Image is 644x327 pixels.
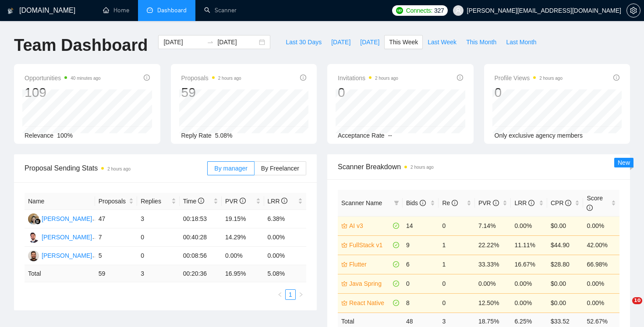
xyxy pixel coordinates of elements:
td: $0.00 [547,293,584,313]
td: 66.98% [583,255,619,274]
a: 1 [286,290,295,299]
span: Last Month [506,37,536,47]
h1: Team Dashboard [14,35,148,56]
span: filter [392,196,401,210]
span: Last Week [428,37,456,47]
td: 0 [439,274,475,293]
span: crown [341,223,347,229]
span: Profile Views [495,73,563,83]
span: Replies [141,196,169,206]
td: 7 [95,228,137,247]
span: New [618,159,630,166]
time: 2 hours ago [218,76,241,81]
td: 7.14% [475,216,511,235]
td: 3 [137,265,179,282]
td: 0.00% [583,216,619,235]
td: 0 [403,274,439,293]
button: left [275,289,285,300]
span: info-circle [300,75,306,81]
span: [DATE] [331,37,350,47]
span: Invitations [338,73,398,83]
span: crown [341,300,347,306]
a: homeHome [103,7,129,14]
span: Only exclusive agency members [495,132,583,139]
time: 40 minutes ago [71,76,100,81]
span: [DATE] [360,37,379,47]
td: 0.00% [511,216,547,235]
span: PVR [478,199,499,206]
span: Re [442,199,458,206]
span: to [207,39,214,46]
iframe: Intercom live chat [614,297,635,318]
span: info-circle [457,75,463,81]
button: [DATE] [326,35,355,49]
td: 00:40:28 [180,228,222,247]
span: Proposal Sending Stats [25,163,207,174]
span: Proposals [99,196,127,206]
span: crown [341,242,347,248]
span: crown [341,261,347,267]
td: 19.15% [222,210,264,228]
span: info-circle [565,200,571,206]
li: Next Page [296,289,306,300]
span: info-circle [587,205,593,211]
span: Scanner Breakdown [338,161,619,172]
a: React Native [349,298,391,308]
span: swap-right [207,39,214,46]
div: [PERSON_NAME] [42,232,92,242]
span: info-circle [420,200,426,206]
span: This Month [466,37,496,47]
span: 5.08% [215,132,233,139]
td: 0 [439,293,475,313]
span: setting [627,7,640,14]
input: End date [217,37,257,47]
span: info-circle [240,198,246,204]
td: 14.29% [222,228,264,247]
span: Opportunities [25,73,101,83]
img: ES [28,213,39,224]
span: info-circle [452,200,458,206]
span: 327 [434,6,444,15]
td: $0.00 [547,274,584,293]
input: Start date [163,37,203,47]
span: info-circle [198,198,204,204]
span: info-circle [493,200,499,206]
td: $28.80 [547,255,584,274]
td: 9 [403,235,439,255]
td: 14 [403,216,439,235]
td: 00:18:53 [180,210,222,228]
span: left [277,292,283,297]
th: Replies [137,193,179,210]
span: By Freelancer [261,165,299,172]
div: [PERSON_NAME] [42,251,92,260]
button: This Week [384,35,423,49]
span: This Week [389,37,418,47]
td: 3 [137,210,179,228]
img: AA [28,250,39,261]
span: check-circle [393,242,399,248]
span: Bids [406,199,426,206]
a: setting [626,7,640,14]
a: AA[PERSON_NAME] [28,252,92,259]
span: info-circle [613,75,619,81]
td: Total [25,265,95,282]
span: Connects: [406,6,432,15]
span: check-circle [393,261,399,267]
img: upwork-logo.png [396,7,403,14]
td: 6 [403,255,439,274]
td: 33.33% [475,255,511,274]
td: 0 [137,228,179,247]
td: 42.00% [583,235,619,255]
td: 0.00% [583,293,619,313]
span: CPR [551,199,571,206]
td: 0.00% [264,247,307,265]
div: 0 [495,84,563,101]
td: 0.00% [583,274,619,293]
span: info-circle [281,198,287,204]
span: LRR [268,198,288,205]
td: 8 [403,293,439,313]
td: 5.08 % [264,265,307,282]
time: 2 hours ago [375,76,398,81]
span: Scanner Name [341,199,382,206]
span: By manager [214,165,247,172]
